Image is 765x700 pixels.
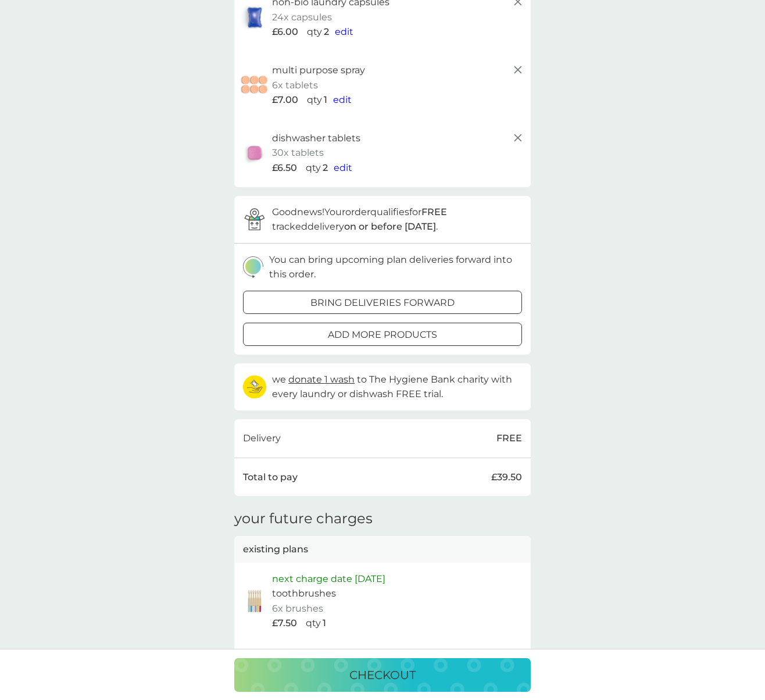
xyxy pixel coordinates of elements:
[272,24,298,40] span: £6.00
[272,145,324,160] p: 30x tablets
[243,291,522,314] button: bring deliveries forward
[272,372,522,402] p: we to The Hygiene Bank charity with every laundry or dishwash FREE trial.
[307,92,322,108] p: qty
[269,252,522,282] p: You can bring upcoming plan deliveries forward into this order.
[243,256,263,278] img: delivery-schedule.svg
[234,658,531,692] button: checkout
[272,601,323,616] p: 6x brushes
[335,26,353,37] span: edit
[307,24,322,40] p: qty
[306,616,321,631] p: qty
[334,160,352,176] button: edit
[243,542,308,557] p: existing plans
[234,510,373,527] h3: your future charges
[272,572,385,587] p: next charge date [DATE]
[323,616,326,631] p: 1
[272,616,297,631] p: £7.50
[496,431,522,446] p: FREE
[243,323,522,346] button: add more products
[344,221,436,232] strong: on or before [DATE]
[272,78,318,93] p: 6x tablets
[334,162,352,173] span: edit
[272,205,522,234] p: Good news! Your order qualifies for tracked delivery .
[324,92,327,108] p: 1
[243,431,281,446] p: Delivery
[272,10,332,25] p: 24x capsules
[335,24,353,40] button: edit
[421,206,447,217] strong: FREE
[333,94,352,105] span: edit
[349,666,416,684] p: checkout
[272,160,297,176] span: £6.50
[324,24,329,40] p: 2
[310,295,455,310] p: bring deliveries forward
[243,470,298,485] p: Total to pay
[272,586,336,601] p: toothbrushes
[272,92,298,108] span: £7.00
[272,63,365,78] p: multi purpose spray
[328,327,437,342] p: add more products
[306,160,321,176] p: qty
[323,160,328,176] p: 2
[288,374,355,385] span: donate 1 wash
[333,92,352,108] button: edit
[272,131,360,146] p: dishwasher tablets
[491,470,522,485] p: £39.50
